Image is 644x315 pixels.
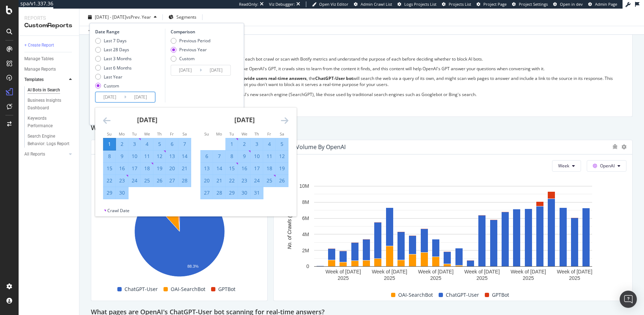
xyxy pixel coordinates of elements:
[287,204,292,249] text: No. of Crawls (Logs)
[97,182,262,283] div: A chart.
[153,153,166,160] div: 12
[104,74,122,80] div: Last Year
[251,162,263,175] td: Selected. Thursday, July 17, 2025
[116,165,128,172] div: 16
[315,75,353,81] strong: ChatGPT-User bot
[28,86,74,94] a: AI Bots in Search
[28,97,69,112] div: Business Insights Dashboard
[24,42,74,49] a: + Create Report
[179,175,191,187] td: Selected. Saturday, June 28, 2025
[166,175,179,187] td: Selected. Friday, June 27, 2025
[24,76,44,83] div: Templates
[103,177,116,184] div: 22
[116,153,128,160] div: 9
[103,116,111,125] div: Move backward to switch to the previous month.
[116,175,128,187] td: Selected. Monday, June 23, 2025
[449,1,471,7] span: Projects List
[312,1,348,7] a: Open Viz Editor
[279,143,346,151] div: Crawl Volume by OpenAI
[238,153,250,160] div: 9
[238,175,251,187] td: Selected. Wednesday, July 23, 2025
[103,138,116,150] td: Selected as start date. Sunday, June 1, 2025
[523,275,534,281] text: 2025
[226,162,238,175] td: Selected. Tuesday, July 15, 2025
[166,150,179,162] td: Selected. Friday, June 13, 2025
[97,75,626,87] p: Then, when users ask questions that require contextual information, to , the will search the web ...
[128,138,141,150] td: Selected. Tuesday, June 3, 2025
[251,165,263,172] div: 17
[125,285,158,293] span: ChatGPT-User
[116,138,128,150] td: Selected. Monday, June 2, 2025
[276,150,288,162] td: Selected. Saturday, July 12, 2025
[267,131,271,137] small: Fr
[141,153,153,160] div: 11
[241,131,247,137] small: We
[569,275,580,281] text: 2025
[103,150,116,162] td: Selected. Sunday, June 8, 2025
[238,189,250,196] div: 30
[126,92,155,102] input: End Date
[141,177,153,184] div: 25
[372,269,407,275] text: Week of [DATE]
[213,189,225,196] div: 28
[103,162,116,175] td: Selected. Sunday, June 15, 2025
[226,177,238,184] div: 22
[204,131,209,137] small: Su
[557,269,592,275] text: Week of [DATE]
[153,150,166,162] td: Selected. Thursday, June 12, 2025
[213,177,225,184] div: 21
[179,177,191,184] div: 28
[269,1,295,7] div: Viz Debugger:
[201,177,213,184] div: 20
[24,66,56,73] div: Manage Reports
[141,175,153,187] td: Selected. Wednesday, June 25, 2025
[153,140,166,148] div: 5
[116,189,128,196] div: 30
[588,1,617,7] a: Admin Page
[24,14,73,22] div: Reports
[238,75,307,81] strong: provide users real-time answers
[280,131,284,137] small: Sa
[171,56,210,62] div: Custom
[132,131,137,137] small: Tu
[595,1,617,7] span: Admin Page
[153,162,166,175] td: Selected. Thursday, June 19, 2025
[104,83,119,89] div: Custom
[442,1,471,7] a: Projects List
[103,189,116,196] div: 29
[91,140,268,301] div: Crawl Volume by OpenAIOpenAIA chart.ChatGPT-UserOAI-SearchBotGPTBot
[144,131,150,137] small: We
[464,269,500,275] text: Week of [DATE]
[226,175,238,187] td: Selected. Tuesday, July 22, 2025
[430,275,441,281] text: 2025
[238,177,250,184] div: 23
[179,165,191,172] div: 21
[116,150,128,162] td: Selected. Monday, June 9, 2025
[128,162,141,175] td: Selected. Tuesday, June 17, 2025
[153,165,166,172] div: 19
[91,32,633,117] div: Different OpenAI bot types for different needsAI bot engagement with your content varies by bot t...
[104,47,129,53] div: Last 28 Days
[397,1,436,7] a: Logs Projects List
[104,65,132,71] div: Last 6 Months
[166,165,178,172] div: 20
[24,151,45,158] div: All Reports
[24,55,74,63] a: Manage Tables
[141,138,153,150] td: Selected. Wednesday, June 4, 2025
[128,175,141,187] td: Selected. Tuesday, June 24, 2025
[95,65,132,71] div: Last 6 Months
[24,151,67,158] a: All Reports
[170,131,174,137] small: Fr
[24,76,67,83] a: Templates
[103,165,116,172] div: 15
[263,175,276,187] td: Selected. Friday, July 25, 2025
[96,92,124,102] input: Start Date
[85,11,160,23] button: [DATE] - [DATE]vsPrev. Year
[251,177,263,184] div: 24
[153,175,166,187] td: Selected. Thursday, June 26, 2025
[213,187,226,199] td: Selected. Monday, July 28, 2025
[238,165,250,172] div: 16
[276,138,288,150] td: Selected. Saturday, July 5, 2025
[97,66,626,72] p: First, powering like OpenAI's GPT, it crawls sites to learn from the content it finds, and this c...
[302,232,309,237] text: 4M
